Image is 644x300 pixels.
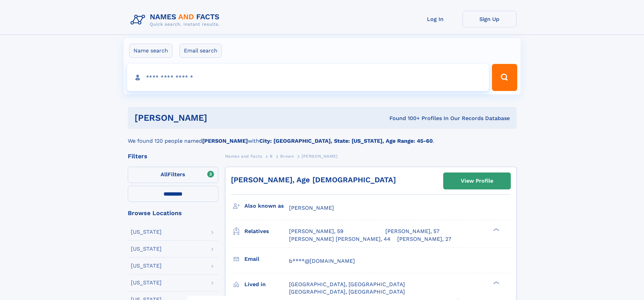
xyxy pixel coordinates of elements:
[127,64,489,91] input: search input
[289,281,405,287] span: [GEOGRAPHIC_DATA], [GEOGRAPHIC_DATA]
[128,167,218,183] label: Filters
[131,280,162,285] div: [US_STATE]
[270,154,273,159] span: B
[302,154,338,159] span: [PERSON_NAME]
[280,152,294,160] a: Brown
[129,44,172,58] label: Name search
[244,279,289,290] h3: Lived in
[492,228,500,232] div: ❯
[408,11,462,27] a: Log In
[161,171,168,178] span: All
[244,253,289,265] h3: Email
[131,246,162,252] div: [US_STATE]
[244,200,289,212] h3: Also known as
[128,153,218,159] div: Filters
[231,176,396,184] a: [PERSON_NAME], Age [DEMOGRAPHIC_DATA]
[244,226,289,237] h3: Relatives
[492,64,517,91] button: Search Button
[270,152,273,160] a: B
[128,11,225,29] img: Logo Names and Facts
[289,205,334,211] span: [PERSON_NAME]
[128,210,218,216] div: Browse Locations
[202,138,248,144] b: [PERSON_NAME]
[444,173,510,189] a: View Profile
[259,138,433,144] b: City: [GEOGRAPHIC_DATA], State: [US_STATE], Age Range: 45-60
[131,229,162,235] div: [US_STATE]
[280,154,294,159] span: Brown
[131,263,162,269] div: [US_STATE]
[289,228,343,235] a: [PERSON_NAME], 59
[180,44,222,58] label: Email search
[385,228,439,235] a: [PERSON_NAME], 57
[128,129,517,145] div: We found 120 people named with .
[461,173,493,189] div: View Profile
[397,235,451,243] a: [PERSON_NAME], 27
[462,11,517,27] a: Sign Up
[298,115,510,122] div: Found 100+ Profiles In Our Records Database
[492,280,500,285] div: ❯
[289,289,405,295] span: [GEOGRAPHIC_DATA], [GEOGRAPHIC_DATA]
[135,114,299,122] h1: [PERSON_NAME]
[225,152,262,160] a: Names and Facts
[289,235,390,243] a: [PERSON_NAME] [PERSON_NAME], 44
